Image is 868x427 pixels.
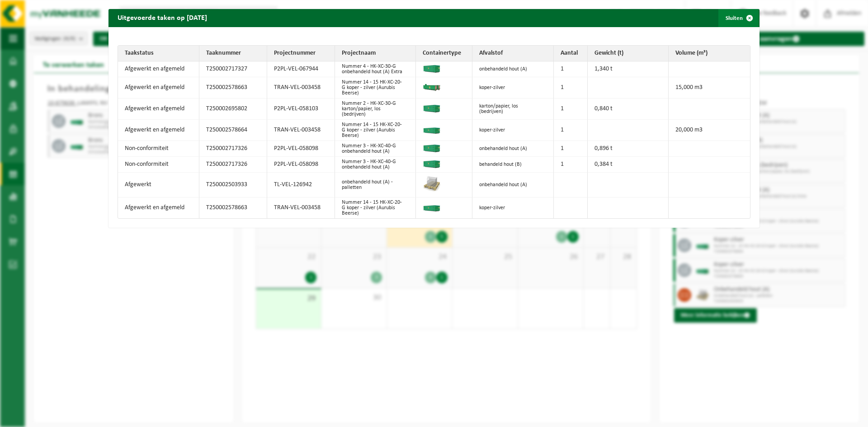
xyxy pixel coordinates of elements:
td: Non-conformiteit [118,141,199,157]
img: HK-XC-30-GN-00 [423,64,441,73]
td: T250002578664 [199,120,267,141]
td: T250002578663 [199,77,267,99]
img: LP-PA-00000-WDN-11 [423,175,441,193]
img: HK-XC-20-GN-00 [423,125,441,134]
td: Non-conformiteit [118,157,199,173]
th: Projectnaam [335,46,416,61]
td: Afgewerkt en afgemeld [118,77,199,99]
th: Gewicht (t) [588,46,669,61]
td: Nummer 2 - HK-XC-30-G karton/papier, los (bedrijven) [335,99,416,120]
td: 1,340 t [588,61,669,77]
td: 0,840 t [588,99,669,120]
td: 1 [554,157,588,173]
td: Afgewerkt en afgemeld [118,197,199,218]
th: Projectnummer [267,46,335,61]
td: Nummer 3 - HK-XC-40-G onbehandeld hout (A) [335,157,416,173]
td: Afgewerkt en afgemeld [118,99,199,120]
td: 0,384 t [588,157,669,173]
td: T250002578663 [199,197,267,218]
td: 1 [554,99,588,120]
td: T250002717326 [199,157,267,173]
td: Afgewerkt en afgemeld [118,120,199,141]
td: P2PL-VEL-058098 [267,157,335,173]
td: behandeld hout (B) [472,157,554,173]
th: Containertype [416,46,472,61]
td: P2PL-VEL-058098 [267,141,335,157]
button: Sluiten [718,9,759,27]
td: TRAN-VEL-003458 [267,120,335,141]
td: Nummer 3 - HK-XC-40-G onbehandeld hout (A) [335,141,416,157]
td: onbehandeld hout (A) [472,141,554,157]
img: HK-XC-30-GN-00 [423,143,441,152]
td: Nummer 4 - HK-XC-30-G onbehandeld hout (A) Extra [335,61,416,77]
td: 1 [554,120,588,141]
td: Afgewerkt en afgemeld [118,61,199,77]
td: TL-VEL-126942 [267,173,335,197]
td: P2PL-VEL-058103 [267,99,335,120]
td: T250002717327 [199,61,267,77]
img: HK-XC-15-GN-00 [423,82,441,91]
td: TRAN-VEL-003458 [267,77,335,99]
th: Taaknummer [199,46,267,61]
td: T250002717326 [199,141,267,157]
img: HK-XC-30-GN-00 [423,159,441,168]
td: Nummer 14 - 15 HK-XC-20-G koper - zilver (Aurubis Beerse) [335,197,416,218]
td: 15,000 m3 [669,77,750,99]
td: 0,896 t [588,141,669,157]
td: T250002503933 [199,173,267,197]
td: 20,000 m3 [669,120,750,141]
td: P2PL-VEL-067944 [267,61,335,77]
td: T250002695802 [199,99,267,120]
td: onbehandeld hout (A) - palletten [335,173,416,197]
td: koper-zilver [472,77,554,99]
td: TRAN-VEL-003458 [267,197,335,218]
th: Afvalstof [472,46,554,61]
td: Nummer 14 - 15 HK-XC-20-G koper - zilver (Aurubis Beerse) [335,120,416,141]
td: koper-zilver [472,197,554,218]
td: onbehandeld hout (A) [472,61,554,77]
h2: Uitgevoerde taken op [DATE] [108,9,216,26]
td: Nummer 14 - 15 HK-XC-20-G koper - zilver (Aurubis Beerse) [335,77,416,99]
th: Aantal [554,46,588,61]
td: 1 [554,77,588,99]
th: Volume (m³) [669,46,750,61]
img: HK-XC-30-GN-00 [423,103,441,113]
td: Afgewerkt [118,173,199,197]
td: 1 [554,61,588,77]
td: onbehandeld hout (A) [472,173,554,197]
th: Taakstatus [118,46,199,61]
img: HK-XC-20-GN-00 [423,202,441,211]
td: 1 [554,141,588,157]
td: karton/papier, los (bedrijven) [472,99,554,120]
td: koper-zilver [472,120,554,141]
